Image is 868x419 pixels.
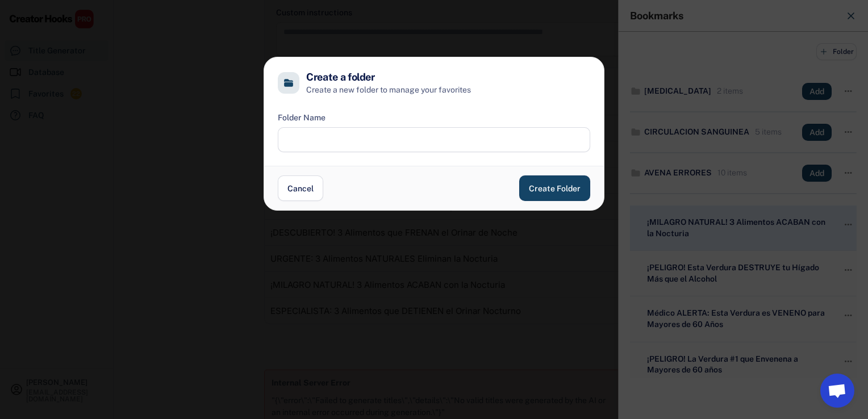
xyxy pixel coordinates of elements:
h4: Create a folder [306,71,375,84]
button: Create Folder [519,175,590,201]
a: Chat abierto [820,374,854,408]
button: Cancel [278,175,323,201]
div: Folder Name [278,112,325,124]
h6: Create a new folder to manage your favorites [306,84,590,96]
